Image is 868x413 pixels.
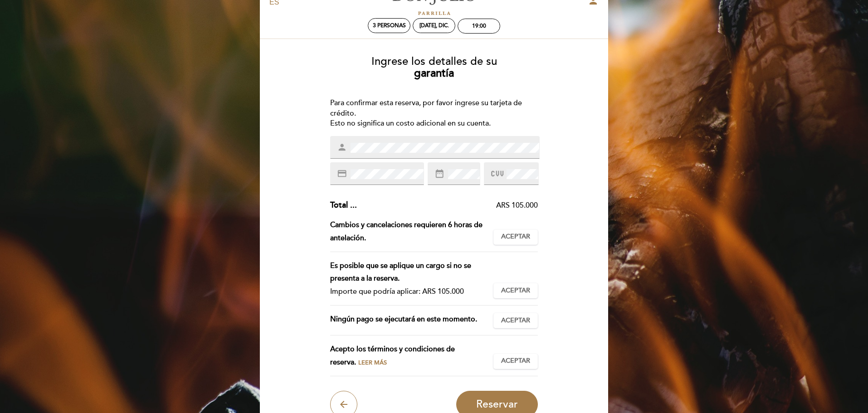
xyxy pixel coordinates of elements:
[338,399,349,410] i: arrow_back
[419,22,449,29] div: [DATE], dic.
[501,232,530,242] span: Aceptar
[493,283,538,298] button: Aceptar
[337,142,347,152] i: person
[337,169,347,179] i: credit_card
[493,354,538,369] button: Aceptar
[330,285,487,298] div: Importe que podría aplicar: ARS 105.000
[330,200,357,210] span: Total ...
[358,359,387,366] span: Leer más
[493,313,538,328] button: Aceptar
[476,398,518,411] span: Reservar
[330,219,494,245] div: Cambios y cancelaciones requieren 6 horas de antelación.
[330,259,487,286] div: Es posible que se aplique un cargo si no se presenta a la reserva.
[371,55,497,68] span: Ingrese los detalles de su
[330,343,494,369] div: Acepto los términos y condiciones de reserva.
[330,313,494,328] div: Ningún pago se ejecutará en este momento.
[434,169,444,179] i: date_range
[357,200,538,211] div: ARS 105.000
[330,98,538,129] div: Para confirmar esta reserva, por favor ingrese su tarjeta de crédito. Esto no significa un costo ...
[501,356,530,366] span: Aceptar
[414,67,454,80] b: garantía
[501,286,530,296] span: Aceptar
[493,229,538,245] button: Aceptar
[373,22,406,29] span: 3 personas
[472,23,486,29] div: 19:00
[501,316,530,326] span: Aceptar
